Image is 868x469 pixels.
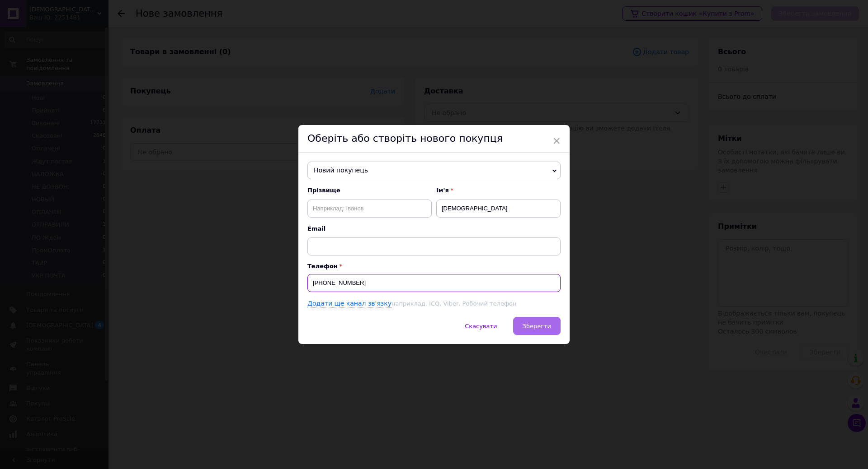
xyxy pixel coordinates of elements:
p: Телефон [307,263,561,269]
div: Оберіть або створіть нового покупця [298,125,570,153]
input: Наприклад: Іван [436,200,561,218]
input: Наприклад: Іванов [307,200,432,218]
span: Email [307,225,561,233]
span: Зберегти [523,323,551,330]
button: Зберегти [513,317,561,335]
span: Прізвище [307,186,432,195]
span: Ім'я [436,186,561,195]
button: Скасувати [455,317,506,335]
span: Новий покупець [307,162,561,180]
a: Додати ще канал зв'язку [307,300,392,307]
span: × [552,133,561,149]
span: Скасувати [465,323,497,330]
input: +38 096 0000000 [307,274,561,292]
span: наприклад, ICQ, Viber, Робочий телефон [392,300,516,307]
